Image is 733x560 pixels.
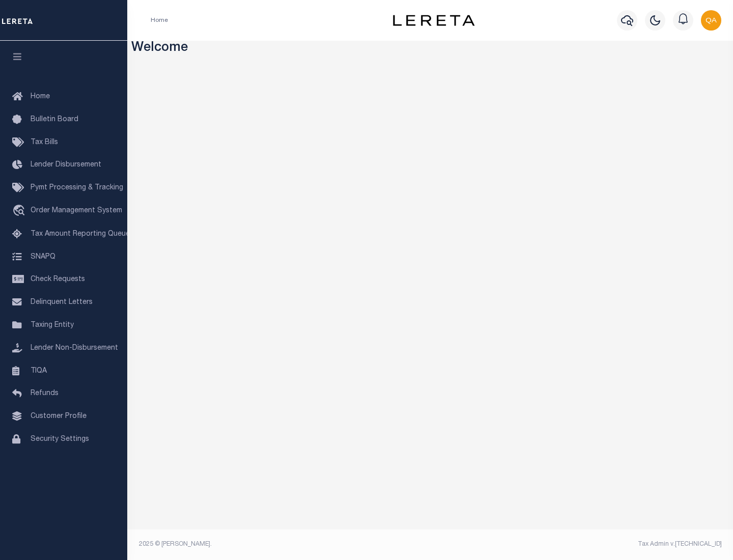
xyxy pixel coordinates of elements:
h3: Welcome [131,41,729,57]
span: Check Requests [31,276,85,283]
span: Order Management System [31,207,122,214]
span: SNAPQ [31,253,55,260]
span: Bulletin Board [31,116,78,123]
span: Tax Bills [31,139,58,146]
span: Lender Non-Disbursement [31,345,118,352]
span: Taxing Entity [31,322,74,329]
span: Tax Amount Reporting Queue [31,231,130,238]
li: Home [151,16,168,25]
div: 2025 © [PERSON_NAME]. [131,540,431,549]
img: svg+xml;base64,PHN2ZyB4bWxucz0iaHR0cDovL3d3dy53My5vcmcvMjAwMC9zdmciIHBvaW50ZXItZXZlbnRzPSJub25lIi... [701,10,721,31]
img: logo-dark.svg [393,15,474,26]
span: Pymt Processing & Tracking [31,184,123,191]
span: Lender Disbursement [31,161,101,169]
i: travel_explore [12,205,29,218]
span: TIQA [31,367,47,374]
span: Refunds [31,390,59,397]
div: Tax Admin v.[TECHNICAL_ID] [438,540,722,549]
span: Customer Profile [31,413,87,420]
span: Home [31,93,50,100]
span: Delinquent Letters [31,299,93,306]
span: Security Settings [31,436,89,443]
